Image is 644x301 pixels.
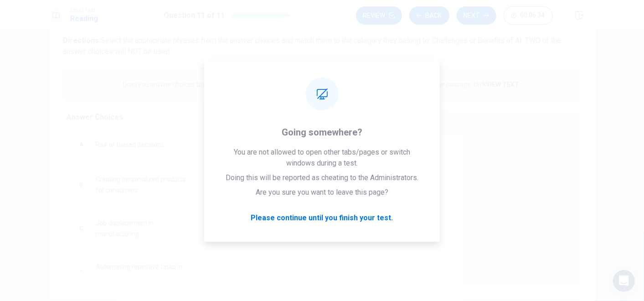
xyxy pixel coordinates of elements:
[96,261,186,283] span: Automating repetitive tasks in various industries.
[74,221,89,236] div: C
[74,137,89,152] div: A
[74,177,89,192] div: B
[67,130,194,159] div: ARisk of biased decisions.
[428,117,439,128] div: 3
[67,210,194,247] div: CJob displacement in manufacturing.
[71,13,98,24] h1: Reading
[486,81,520,88] strong: VIEW TEXT
[164,10,225,21] h1: Question 11 of 11
[71,7,98,13] span: Level Test
[504,6,553,25] button: 00:06:34
[96,139,166,150] span: Risk of biased decisions.
[67,254,194,291] div: DAutomating repetitive tasks in various industries.
[74,265,89,280] div: D
[520,12,545,19] span: 00:06:34
[96,218,186,239] span: Job displacement in manufacturing.
[457,6,496,25] button: Next
[216,117,245,128] span: Challenges
[63,36,562,56] span: Select the appropriate phrases from the answer choices and match them to the category they belong...
[63,36,101,45] strong: Directions:
[124,79,521,90] p: Drag you answer choices to the spaces where they belong. To remove an answer choice, click on it....
[249,117,260,128] div: 2
[67,113,124,121] span: Answer Choices
[67,166,194,203] div: BCreating personalized products for consumers.
[613,270,635,292] div: Open Intercom Messenger
[402,117,425,128] span: Benefits
[96,174,186,196] span: Creating personalized products for consumers.
[409,6,449,25] button: Back
[356,6,402,25] button: Review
